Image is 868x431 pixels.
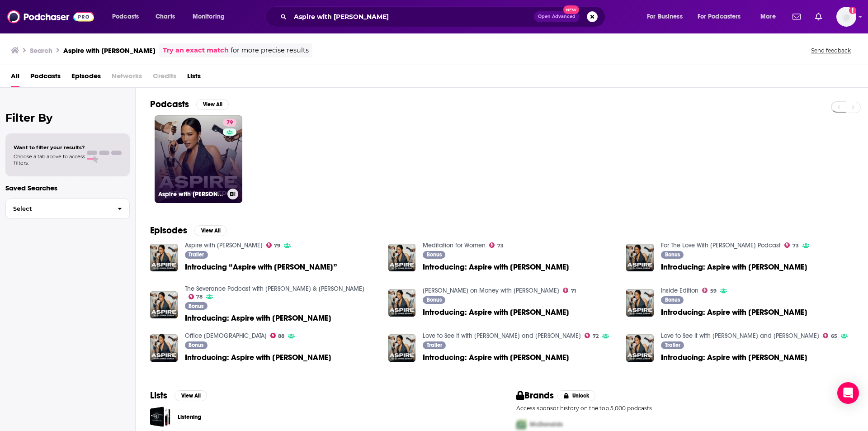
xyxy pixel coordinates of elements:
[158,190,224,198] h3: Aspire with [PERSON_NAME]
[823,333,837,338] a: 65
[661,332,819,340] a: Love to See It with Emma and Claire
[530,421,563,428] span: McDonalds
[150,390,207,401] a: ListsView All
[423,332,581,340] a: Love to See It with Emma and Claire
[489,242,504,248] a: 73
[14,153,85,166] span: Choose a tab above to access filters.
[5,184,130,192] p: Saved Searches
[754,9,787,24] button: open menu
[150,390,167,401] h2: Lists
[185,332,267,340] a: Office Ladies
[836,7,856,27] img: User Profile
[6,206,110,212] span: Select
[150,225,227,236] a: EpisodesView All
[661,287,698,294] a: Inside Edition
[186,9,236,24] button: open menu
[665,252,680,257] span: Bonus
[150,407,170,427] a: Listening
[196,295,203,299] span: 78
[626,244,654,271] img: Introducing: Aspire with Emma Grede
[563,288,576,293] a: 71
[185,263,337,271] a: Introducing “Aspire with Emma Grede”
[150,99,229,110] a: PodcastsView All
[811,9,826,24] a: Show notifications dropdown
[185,314,331,322] span: Introducing: Aspire with [PERSON_NAME]
[516,405,854,412] p: Access sponsor history on the top 5,000 podcasts.
[710,289,717,293] span: 59
[836,7,856,27] button: Show profile menu
[661,242,781,249] a: For The Love With Jen Hatmaker Podcast
[290,9,534,24] input: Search podcasts, credits, & more...
[571,289,576,293] span: 71
[156,10,175,23] span: Charts
[112,10,139,23] span: Podcasts
[231,45,309,56] span: for more precise results
[626,334,654,362] img: Introducing: Aspire with Emma Grede
[423,242,486,249] a: Meditation for Women
[563,5,580,14] span: New
[178,412,201,422] a: Listening
[189,294,203,299] a: 78
[661,354,807,361] span: Introducing: Aspire with [PERSON_NAME]
[661,263,807,271] a: Introducing: Aspire with Emma Grede
[557,390,596,401] button: Unlock
[193,10,225,23] span: Monitoring
[585,333,599,338] a: 72
[30,69,61,87] a: Podcasts
[189,342,203,348] span: Bonus
[106,9,151,24] button: open menu
[153,69,176,87] span: Credits
[808,47,854,54] button: Send feedback
[185,263,337,271] span: Introducing “Aspire with [PERSON_NAME]”
[760,10,776,23] span: More
[698,10,741,23] span: For Podcasters
[112,69,142,87] span: Networks
[274,6,614,27] div: Search podcasts, credits, & more...
[793,244,799,248] span: 73
[189,252,204,257] span: Trailer
[7,8,94,25] img: Podchaser - Follow, Share and Rate Podcasts
[836,7,856,27] span: Logged in as mmullin
[388,244,416,271] a: Introducing: Aspire with Emma Grede
[538,14,576,19] span: Open Advanced
[626,289,654,317] a: Introducing: Aspire with Emma Grede
[423,354,569,361] a: Introducing: Aspire with Emma Grede
[5,199,130,219] button: Select
[423,263,569,271] a: Introducing: Aspire with Emma Grede
[388,334,416,362] img: Introducing: Aspire with Emma Grede
[5,111,130,124] h2: Filter By
[593,334,599,338] span: 72
[11,69,19,87] a: All
[427,297,442,303] span: Bonus
[150,291,178,319] img: Introducing: Aspire with Emma Grede
[427,252,442,257] span: Bonus
[223,119,236,126] a: 79
[226,118,233,128] span: 79
[423,308,569,316] a: Introducing: Aspire with Emma Grede
[150,334,178,362] img: Introducing: Aspire with Emma Grede
[647,10,683,23] span: For Business
[497,244,504,248] span: 73
[185,285,364,293] a: The Severance Podcast with Ben Stiller & Adam Scott
[661,354,807,361] a: Introducing: Aspire with Emma Grede
[516,390,554,401] h2: Brands
[185,354,331,361] a: Introducing: Aspire with Emma Grede
[196,99,229,110] button: View All
[30,46,52,55] h3: Search
[71,69,101,87] a: Episodes
[194,225,227,236] button: View All
[423,287,559,294] a: Jill on Money with Jill Schlesinger
[427,342,442,348] span: Trailer
[388,289,416,317] img: Introducing: Aspire with Emma Grede
[534,11,580,22] button: Open AdvancedNew
[150,244,178,271] a: Introducing “Aspire with Emma Grede”
[849,7,856,14] svg: Add a profile image
[423,308,569,316] span: Introducing: Aspire with [PERSON_NAME]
